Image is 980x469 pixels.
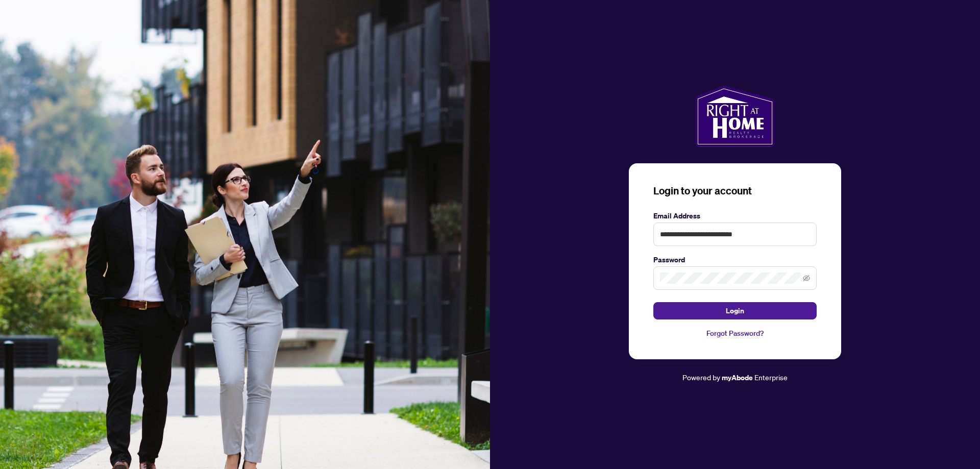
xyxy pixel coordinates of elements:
span: Enterprise [754,373,788,382]
span: eye-invisible [803,275,810,282]
h3: Login to your account [653,184,817,198]
a: myAbode [722,372,753,383]
label: Password [653,254,817,265]
button: Login [653,302,817,319]
span: Powered by [682,373,720,382]
span: Login [726,303,744,319]
label: Email Address [653,210,817,221]
img: ma-logo [695,86,774,147]
a: Forgot Password? [653,328,817,339]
